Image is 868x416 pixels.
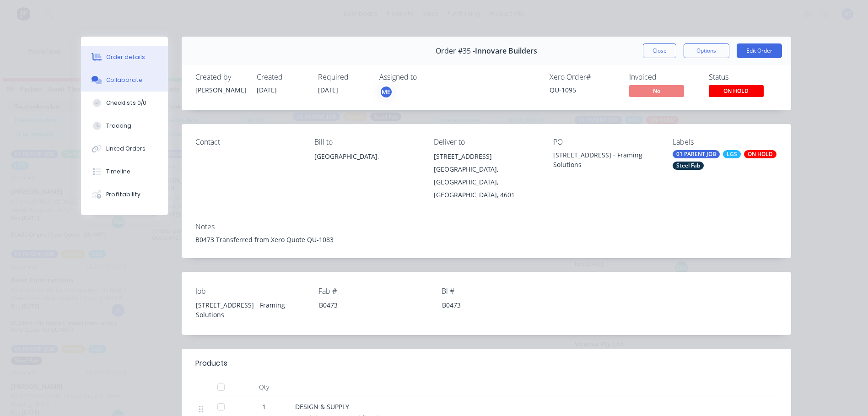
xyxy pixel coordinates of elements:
[673,138,777,146] div: Labels
[106,53,145,61] div: Order details
[106,167,130,176] div: Timeline
[81,46,168,69] button: Order details
[81,160,168,183] button: Timeline
[673,150,720,158] div: 01 PARENT JOB
[318,73,368,81] div: Required
[106,99,146,107] div: Checklists 0/0
[81,69,168,92] button: Collaborate
[106,122,131,130] div: Tracking
[737,43,782,58] button: Edit Order
[434,150,539,163] div: [STREET_ADDRESS]
[262,402,266,411] span: 1
[106,76,142,84] div: Collaborate
[195,138,300,146] div: Contact
[195,85,246,95] div: [PERSON_NAME]
[195,235,777,244] div: B0473 Transferred from Xero Quote QU-1083
[709,85,764,97] span: ON HOLD
[81,183,168,206] button: Profitability
[723,150,741,158] div: LGS
[442,286,556,297] label: Bl #
[106,190,140,199] div: Profitability
[314,150,419,163] div: [GEOGRAPHIC_DATA],
[318,286,433,297] label: Fab #
[189,298,303,321] div: [STREET_ADDRESS] - Framing Solutions
[709,73,777,81] div: Status
[434,150,539,201] div: [STREET_ADDRESS][GEOGRAPHIC_DATA], [GEOGRAPHIC_DATA], [GEOGRAPHIC_DATA], 4601
[295,402,349,411] span: DESIGN & SUPPLY
[434,163,539,201] div: [GEOGRAPHIC_DATA], [GEOGRAPHIC_DATA], [GEOGRAPHIC_DATA], 4601
[379,73,471,81] div: Assigned to
[684,43,729,58] button: Options
[81,137,168,160] button: Linked Orders
[257,86,277,94] span: [DATE]
[318,86,338,94] span: [DATE]
[195,286,310,297] label: Job
[195,358,227,369] div: Products
[550,73,618,81] div: Xero Order #
[379,85,393,99] button: ME
[81,92,168,114] button: Checklists 0/0
[629,73,698,81] div: Invoiced
[195,73,246,81] div: Created by
[81,114,168,137] button: Tracking
[709,85,764,99] button: ON HOLD
[553,150,658,169] div: [STREET_ADDRESS] - Framing Solutions
[744,150,776,158] div: ON HOLD
[312,298,426,312] div: B0473
[435,298,549,312] div: B0473
[314,138,419,146] div: Bill to
[106,145,146,153] div: Linked Orders
[257,73,307,81] div: Created
[314,150,419,179] div: [GEOGRAPHIC_DATA],
[237,378,291,396] div: Qty
[475,47,537,55] span: Innovare Builders
[195,222,777,231] div: Notes
[643,43,676,58] button: Close
[673,162,704,170] div: Steel Fab
[553,138,658,146] div: PO
[434,138,539,146] div: Deliver to
[550,85,618,95] div: QU-1095
[629,85,684,97] span: No
[436,47,475,55] span: Order #35 -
